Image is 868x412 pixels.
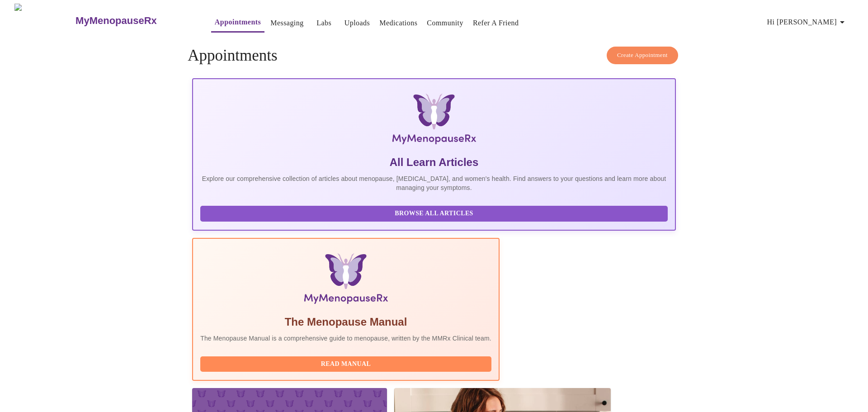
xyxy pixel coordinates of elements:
[344,17,370,29] a: Uploads
[267,14,307,32] button: Messaging
[767,16,848,28] span: Hi [PERSON_NAME]
[423,14,467,32] button: Community
[200,315,491,329] h5: The Menopause Manual
[607,47,678,64] button: Create Appointment
[200,334,491,343] p: The Menopause Manual is a comprehensive guide to menopause, written by the MMRx Clinical team.
[200,209,670,217] a: Browse All Articles
[617,50,668,61] span: Create Appointment
[246,253,445,308] img: Menopause Manual
[75,15,157,27] h3: MyMenopauseRx
[200,206,668,222] button: Browse All Articles
[211,13,264,33] button: Appointments
[764,13,851,31] button: Hi [PERSON_NAME]
[316,17,331,29] a: Labs
[379,17,417,29] a: Medications
[14,4,75,38] img: MyMenopauseRx Logo
[427,17,463,29] a: Community
[215,16,261,28] a: Appointments
[209,208,659,219] span: Browse All Articles
[341,14,374,32] button: Uploads
[469,14,523,32] button: Refer a Friend
[209,359,482,370] span: Read Manual
[200,155,668,170] h5: All Learn Articles
[200,356,491,372] button: Read Manual
[473,17,519,29] a: Refer a Friend
[75,5,193,37] a: MyMenopauseRx
[200,174,668,192] p: Explore our comprehensive collection of articles about menopause, [MEDICAL_DATA], and women's hea...
[273,94,595,148] img: MyMenopauseRx Logo
[310,14,339,32] button: Labs
[188,47,680,65] h4: Appointments
[376,14,421,32] button: Medications
[200,360,494,367] a: Read Manual
[270,17,303,29] a: Messaging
